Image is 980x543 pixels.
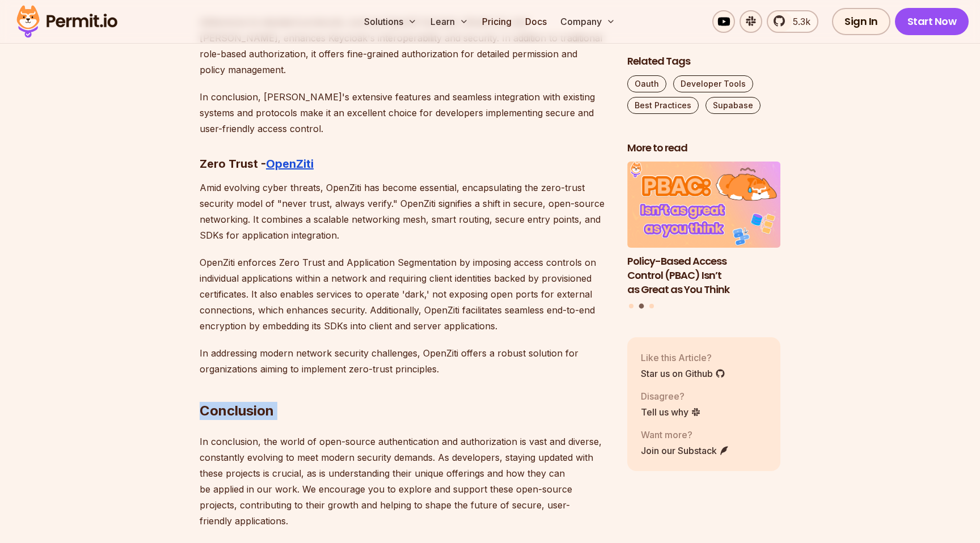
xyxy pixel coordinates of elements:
a: Start Now [895,8,969,35]
img: Permit logo [11,2,122,41]
a: Join our Substack [641,444,729,457]
button: Learn [426,10,473,33]
a: Pricing [478,10,516,33]
strong: Zero Trust - [200,157,266,171]
p: Disagree? [641,389,701,403]
a: Tell us why [641,405,701,419]
a: Developer Tools [673,75,753,92]
button: Go to slide 1 [629,304,633,308]
div: Posts [627,162,780,311]
button: Go to slide 3 [649,304,654,308]
a: Sign In [832,8,890,35]
button: Solutions [360,10,421,33]
a: Oauth [627,75,666,92]
p: In conclusion, the world of open-source authentication and authorization is vast and diverse, con... [200,434,609,529]
li: 2 of 3 [627,162,780,297]
p: Like this Article? [641,351,725,364]
a: Policy-Based Access Control (PBAC) Isn’t as Great as You ThinkPolicy-Based Access Control (PBAC) ... [627,162,780,297]
p: In conclusion, [PERSON_NAME]'s extensive features and seamless integration with existing systems ... [200,89,609,137]
a: Best Practices [627,97,699,114]
button: Go to slide 2 [639,304,644,309]
a: 5.3k [767,10,818,33]
p: Want more? [641,428,729,442]
a: Star us on Github [641,367,725,380]
a: Docs [521,10,551,33]
button: Company [556,10,620,33]
img: Policy-Based Access Control (PBAC) Isn’t as Great as You Think [627,162,780,248]
h3: Policy-Based Access Control (PBAC) Isn’t as Great as You Think [627,254,780,296]
h2: More to read [627,141,780,155]
h2: Related Tags [627,54,780,69]
a: Supabase [706,97,761,114]
a: OpenZiti [266,157,314,171]
span: 5.3k [786,15,810,28]
p: Amid evolving cyber threats, OpenZiti has become essential, encapsulating the zero-trust security... [200,180,609,243]
p: OpenZiti enforces Zero Trust and Application Segmentation by imposing access controls on individu... [200,254,609,334]
p: In addressing modern network security challenges, OpenZiti offers a robust solution for organizat... [200,345,609,377]
h2: Conclusion [200,357,609,420]
p: Adherence to standard protocols, such as OpenID Connect, OAuth 2.0, and [PERSON_NAME], enhances K... [200,14,609,78]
